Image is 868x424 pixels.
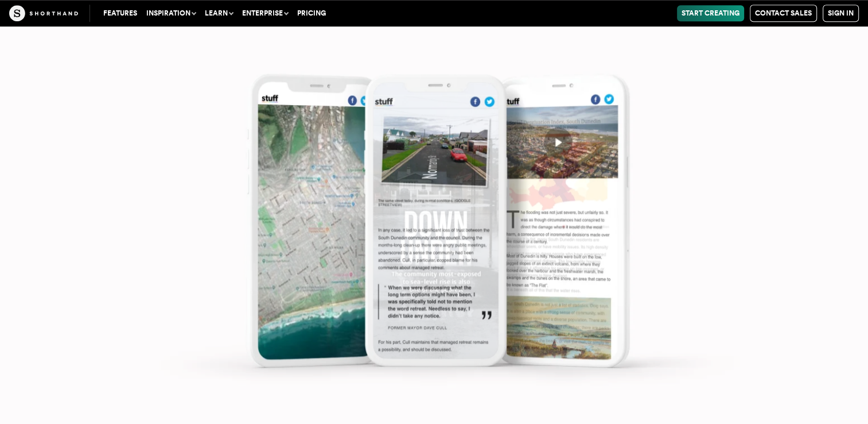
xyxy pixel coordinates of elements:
button: Learn [200,5,238,21]
button: Inspiration [142,5,200,21]
a: Contact Sales [750,5,817,22]
a: Pricing [293,5,330,21]
a: Start Creating [677,5,744,21]
a: Features [99,5,142,21]
img: The Craft [9,5,78,21]
button: Enterprise [238,5,293,21]
a: Sign in [823,5,859,22]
